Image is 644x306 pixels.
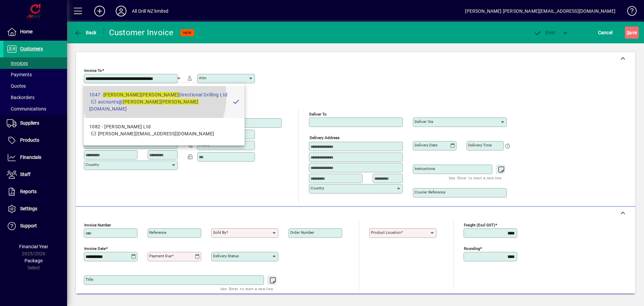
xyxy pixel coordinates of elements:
[622,1,636,23] a: Knowledge Base
[183,31,192,35] span: NEW
[464,223,495,227] mat-label: Freight (excl GST)
[627,30,629,35] span: S
[311,186,324,190] mat-label: Country
[19,244,48,249] span: Financial Year
[625,27,639,39] button: Save
[213,254,239,258] mat-label: Delivery status
[20,120,39,126] span: Suppliers
[84,68,102,73] mat-label: Invoice To
[20,223,37,228] span: Support
[3,149,67,166] a: Financials
[213,230,226,235] mat-label: Sold by
[89,5,110,17] button: Add
[20,189,37,194] span: Reports
[7,60,28,66] span: Invoices
[290,230,314,235] mat-label: Order number
[20,172,31,177] span: Staff
[20,206,37,211] span: Settings
[415,166,435,171] mat-label: Instructions
[3,80,67,92] a: Quotes
[199,76,206,80] mat-label: Attn
[109,27,174,38] div: Customer Invoice
[86,162,99,167] mat-label: Country
[465,6,615,16] div: [PERSON_NAME] [PERSON_NAME][EMAIL_ADDRESS][DOMAIN_NAME]
[3,201,67,217] a: Settings
[20,137,39,143] span: Products
[598,27,613,38] span: Cancel
[468,143,492,147] mat-label: Delivery time
[3,24,67,40] a: Home
[371,230,401,235] mat-label: Product location
[3,132,67,149] a: Products
[7,95,35,100] span: Backorders
[199,131,211,136] mat-label: Mobile
[534,30,555,35] span: ost
[545,30,548,35] span: P
[464,246,480,251] mat-label: Rounding
[7,106,46,112] span: Communications
[3,115,67,132] a: Suppliers
[132,6,169,16] div: All Drill NZ limited
[3,166,67,183] a: Staff
[3,218,67,234] a: Support
[20,29,33,34] span: Home
[3,92,67,103] a: Backorders
[199,120,209,125] mat-label: Email
[627,27,637,38] span: ave
[309,112,327,117] mat-label: Deliver To
[3,103,67,115] a: Communications
[415,143,437,147] mat-label: Delivery date
[74,30,97,35] span: Back
[20,155,41,160] span: Financials
[110,5,132,17] button: Profile
[169,107,179,118] button: Copy to Delivery address
[415,190,445,194] mat-label: Courier Reference
[86,277,93,282] mat-label: Title
[415,119,433,124] mat-label: Deliver via
[3,57,67,69] a: Invoices
[3,183,67,200] a: Reports
[149,254,172,258] mat-label: Payment due
[530,27,559,39] button: Post
[149,230,166,235] mat-label: Reference
[596,27,614,39] button: Cancel
[199,142,210,147] mat-label: Phone
[20,46,43,51] span: Customers
[7,72,32,77] span: Payments
[84,223,111,227] mat-label: Invoice number
[449,174,501,182] mat-hint: Use 'Enter' to start a new line
[67,27,104,39] app-page-header-button: Back
[72,27,98,39] button: Back
[3,69,67,80] a: Payments
[84,246,106,251] mat-label: Invoice date
[7,83,26,89] span: Quotes
[220,285,273,293] mat-hint: Use 'Enter' to start a new line
[24,258,43,263] span: Package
